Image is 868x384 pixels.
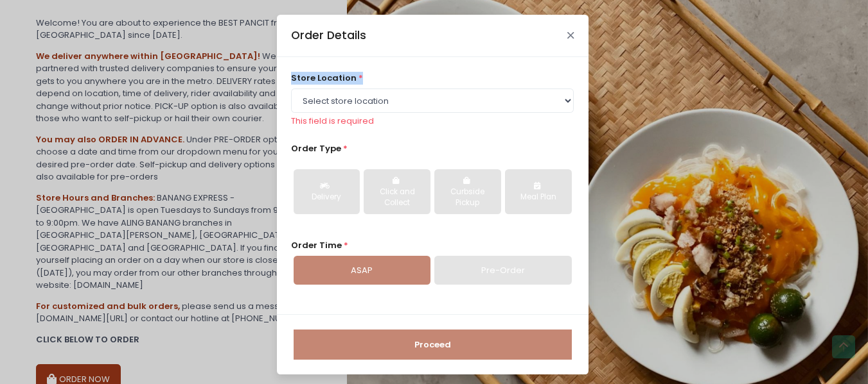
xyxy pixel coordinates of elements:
div: Delivery [303,192,351,203]
div: Curbside Pickup [443,187,492,209]
button: Meal Plan [505,169,571,214]
div: Meal Plan [514,192,562,203]
button: Click and Collect [364,169,430,214]
button: Curbside Pickup [434,169,500,214]
span: Order Type [291,142,341,154]
span: store location [291,72,357,84]
button: Delivery [294,169,360,214]
span: Order Time [291,239,342,251]
div: This field is required [291,115,574,128]
button: Proceed [294,330,572,360]
div: Order Details [291,27,366,44]
div: Click and Collect [373,187,421,209]
button: Close [567,32,574,38]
